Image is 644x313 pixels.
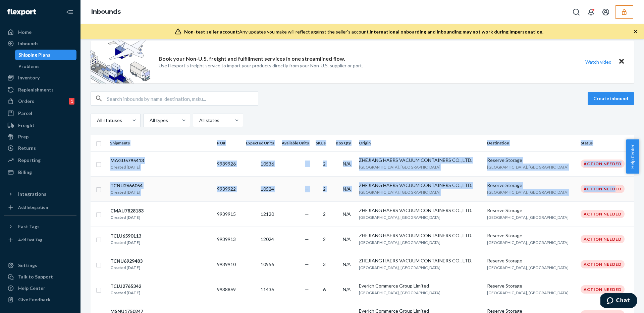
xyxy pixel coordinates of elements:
[110,189,143,196] div: Created [DATE]
[370,29,543,35] span: International onboarding and inbounding may not work during impersonation.
[159,55,345,63] p: Book your Non-U.S. freight and fulfillment services in one streamlined flow.
[4,27,76,38] a: Home
[343,211,351,217] span: N/A
[4,271,76,282] button: Talk to Support
[323,261,326,267] span: 3
[359,257,482,264] div: ZHEJIANG HAERS VACUUM CONTAINERS CO. ,LTD.
[581,57,616,67] button: Watch video
[588,92,634,105] button: Create inbound
[4,221,76,232] button: Fast Tags
[359,207,482,214] div: ZHEJIANG HAERS VACUUM CONTAINERS CO. ,LTD.
[359,182,482,189] div: ZHEJIANG HAERS VACUUM CONTAINERS CO. ,LTD.
[86,2,126,22] ol: breadcrumbs
[581,160,625,168] div: Action Needed
[214,227,240,252] td: 9939913
[343,236,351,242] span: N/A
[96,117,97,124] input: All statuses
[4,167,76,178] a: Billing
[91,8,121,15] a: Inbounds
[18,133,29,140] div: Prep
[18,52,50,58] div: Shipping Plans
[581,285,625,294] div: Action Needed
[15,50,77,60] a: Shipping Plans
[4,260,76,271] a: Settings
[18,285,45,292] div: Help Center
[484,135,578,151] th: Destination
[359,165,440,170] span: [GEOGRAPHIC_DATA], [GEOGRAPHIC_DATA]
[18,296,51,303] div: Give Feedback
[18,157,41,164] div: Reporting
[487,290,569,295] span: [GEOGRAPHIC_DATA], [GEOGRAPHIC_DATA]
[4,283,76,294] a: Help Center
[617,57,626,67] button: Close
[359,290,440,295] span: [GEOGRAPHIC_DATA], [GEOGRAPHIC_DATA]
[570,5,583,19] button: Open Search Box
[323,186,326,192] span: 2
[356,135,484,151] th: Origin
[487,182,575,189] div: Reserve Storage
[18,223,40,230] div: Fast Tags
[584,5,598,19] button: Open notifications
[487,265,569,270] span: [GEOGRAPHIC_DATA], [GEOGRAPHIC_DATA]
[18,29,32,36] div: Home
[261,261,274,267] span: 10956
[110,182,143,189] div: TCNU2666054
[199,117,199,124] input: All states
[600,293,637,310] iframe: Opens a widget where you can chat to one of our agents
[18,169,32,176] div: Billing
[15,61,77,72] a: Problems
[4,120,76,131] a: Freight
[487,240,569,245] span: [GEOGRAPHIC_DATA], [GEOGRAPHIC_DATA]
[359,215,440,220] span: [GEOGRAPHIC_DATA], [GEOGRAPHIC_DATA]
[110,233,141,239] div: TCLU6590113
[18,74,40,81] div: Inventory
[18,273,53,280] div: Talk to Support
[214,252,240,277] td: 9939910
[305,236,309,242] span: —
[343,186,351,192] span: N/A
[214,151,240,176] td: 9939926
[359,157,482,164] div: ZHEJIANG HAERS VACUUM CONTAINERS CO. ,LTD.
[487,165,569,170] span: [GEOGRAPHIC_DATA], [GEOGRAPHIC_DATA]
[487,207,575,214] div: Reserve Storage
[107,135,214,151] th: Shipments
[359,265,440,270] span: [GEOGRAPHIC_DATA], [GEOGRAPHIC_DATA]
[7,9,36,15] img: Flexport logo
[18,262,37,269] div: Settings
[214,277,240,302] td: 9938869
[581,210,625,218] div: Action Needed
[487,257,575,264] div: Reserve Storage
[4,155,76,166] a: Reporting
[305,161,309,167] span: —
[359,240,440,245] span: [GEOGRAPHIC_DATA], [GEOGRAPHIC_DATA]
[312,135,331,151] th: SKUs
[323,161,326,167] span: 2
[359,232,482,239] div: ZHEJIANG HAERS VACUUM CONTAINERS CO. ,LTD.
[4,108,76,119] a: Parcel
[69,98,74,105] div: 1
[305,287,309,292] span: —
[214,135,240,151] th: PO#
[487,232,575,239] div: Reserve Storage
[110,239,141,246] div: Created [DATE]
[343,287,351,292] span: N/A
[261,287,274,292] span: 11436
[4,72,76,83] a: Inventory
[277,135,312,151] th: Available Units
[110,164,144,171] div: Created [DATE]
[4,202,76,213] a: Add Integration
[323,287,326,292] span: 6
[18,86,54,93] div: Replenishments
[18,40,39,47] div: Inbounds
[18,145,36,151] div: Returns
[305,186,309,192] span: —
[343,161,351,167] span: N/A
[581,185,625,193] div: Action Needed
[261,236,274,242] span: 12024
[18,191,46,197] div: Integrations
[184,29,239,35] span: Non-test seller account:
[323,236,326,242] span: 2
[305,211,309,217] span: —
[599,5,612,19] button: Open account menu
